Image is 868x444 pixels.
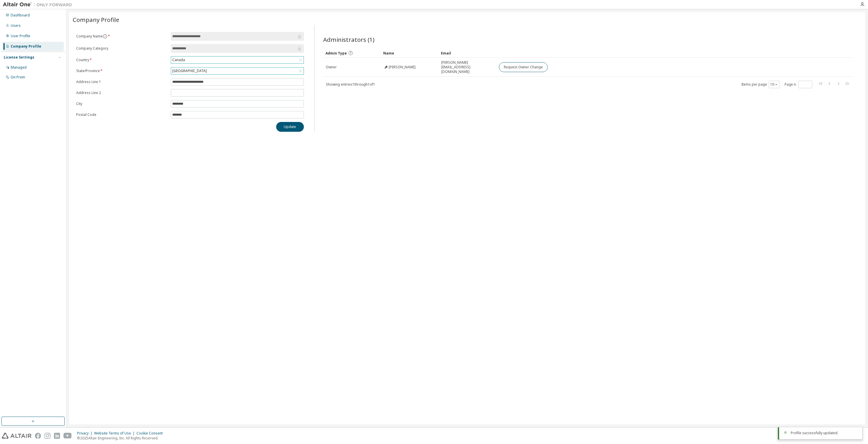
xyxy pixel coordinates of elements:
[171,57,304,63] div: Canada
[441,48,494,58] div: Email
[76,91,167,95] label: Address Line 2
[77,431,94,436] div: Privacy
[171,57,186,63] div: Canada
[103,34,107,39] button: information
[77,436,166,441] p: © 2025 Altair Engineering, Inc. All Rights Reserved.
[770,82,778,87] button: 10
[171,68,208,74] div: [GEOGRAPHIC_DATA]
[276,122,304,132] button: Update
[44,433,50,439] img: instagram.svg
[94,431,136,436] div: Website Terms of Use
[76,112,167,117] label: Postal Code
[76,80,167,84] label: Address Line 1
[11,34,30,38] div: User Profile
[741,81,779,88] span: Items per page
[11,75,25,80] div: On Prem
[76,46,167,51] label: Company Category
[11,65,27,70] div: Managed
[73,16,119,24] span: Company Profile
[441,60,494,74] span: [PERSON_NAME][EMAIL_ADDRESS][DOMAIN_NAME]
[389,65,416,69] span: [PERSON_NAME]
[171,67,304,74] div: [GEOGRAPHIC_DATA]
[54,433,60,439] img: linkedin.svg
[76,101,167,106] label: City
[326,82,375,87] span: Showing entries 1 through 1 of 1
[11,44,41,49] div: Company Profile
[785,81,812,88] span: Page n.
[4,55,34,60] div: License Settings
[499,62,548,72] button: Request Owner Change
[3,2,75,7] img: Altair One
[326,65,337,69] span: Owner
[323,35,375,44] span: Administrators (1)
[11,13,30,18] div: Dashboard
[76,69,167,73] label: State/Province
[325,51,347,56] span: Admin Type
[63,433,72,439] img: youtube.svg
[2,433,31,439] img: altair_logo.svg
[11,23,21,28] div: Users
[76,34,167,39] label: Company Name
[136,431,166,436] div: Cookie Consent
[791,431,858,435] div: Profile successfully updated.
[35,433,41,439] img: facebook.svg
[76,58,167,62] label: Country
[383,48,436,58] div: Name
